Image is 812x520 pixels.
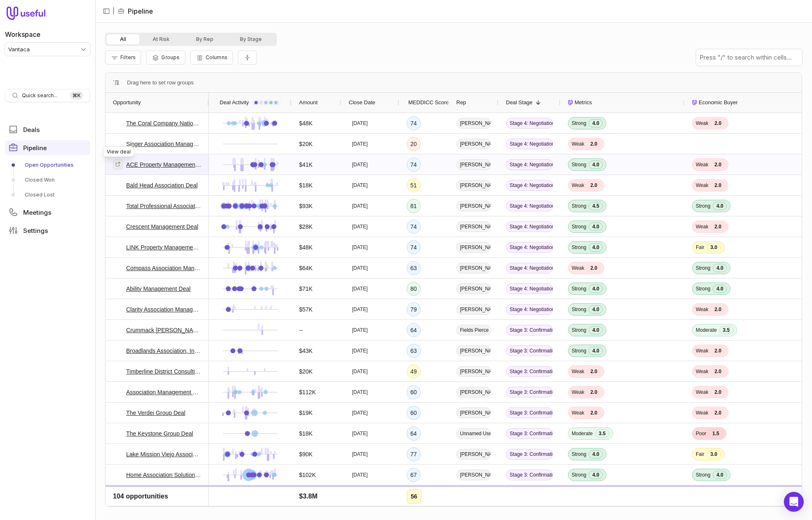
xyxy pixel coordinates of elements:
[587,264,601,272] span: 2.0
[299,367,313,376] span: $20K
[572,306,586,313] span: Strong
[407,364,421,379] div: 49
[5,173,90,187] a: Closed Won
[407,427,421,441] div: 64
[711,223,725,231] span: 2.0
[126,180,198,190] a: Bald Head Association Deal
[506,345,553,356] span: Stage 3: Confirmation
[589,326,603,334] span: 4.0
[696,472,710,478] span: Strong
[126,242,201,252] a: LINK Property Management - New Deal
[126,284,191,294] a: Ability Management Deal
[456,221,491,232] span: [PERSON_NAME]
[407,199,421,213] div: 81
[713,471,727,479] span: 4.0
[572,430,593,437] span: Moderate
[183,34,227,44] button: By Rep
[506,221,553,232] span: Stage 4: Negotiation
[456,345,491,356] span: [PERSON_NAME]
[456,325,491,335] span: Fields Pierce
[70,91,83,100] kbd: ⌘ K
[456,407,491,418] span: [PERSON_NAME]
[5,158,90,201] div: Pipeline submenu
[456,98,466,108] span: Rep
[407,447,421,461] div: 77
[352,182,368,189] time: [DATE]
[126,201,201,211] a: Total Professional Association Management - New Deal
[126,346,201,356] a: Broadlands Association, Inc. Deal
[299,139,313,149] span: $20K
[692,93,801,113] div: Economic Buyer
[22,92,57,99] span: Quick search...
[161,54,180,60] span: Groups
[696,451,704,458] span: Fair
[506,263,553,273] span: Stage 4: Negotiation
[572,410,584,416] span: Weak
[506,283,553,294] span: Stage 4: Negotiation
[352,430,368,437] time: [DATE]
[220,98,249,108] span: Deal Activity
[299,284,313,294] span: $71K
[352,368,368,375] time: [DATE]
[299,470,316,480] span: $102K
[349,98,375,108] span: Close Date
[126,449,201,459] a: Lake Mission Viejo Association Deal
[506,201,553,211] span: Stage 4: Negotiation
[456,449,491,460] span: [PERSON_NAME]
[456,283,491,294] span: [PERSON_NAME]
[190,50,233,65] button: Columns
[107,34,139,44] button: All
[407,302,421,316] div: 79
[713,491,727,500] span: 4.0
[589,285,603,293] span: 4.0
[352,389,368,395] time: [DATE]
[506,242,553,253] span: Stage 4: Negotiation
[587,367,601,376] span: 2.0
[506,428,553,439] span: Stage 3: Confirmation
[299,201,313,211] span: $93K
[699,98,738,108] span: Economic Buyer
[696,347,708,354] span: Weak
[575,98,592,108] span: Metrics
[456,159,491,170] span: [PERSON_NAME]
[587,388,601,396] span: 2.0
[103,146,134,157] div: View deal
[711,305,725,314] span: 2.0
[299,263,313,273] span: $64K
[126,387,201,397] a: Association Management Group, Inc. Deal
[589,119,603,127] span: 4.0
[709,429,723,438] span: 1.5
[456,242,491,253] span: [PERSON_NAME]
[506,180,553,191] span: Stage 4: Negotiation
[719,326,733,334] span: 3.5
[587,140,601,148] span: 2.0
[713,264,727,272] span: 4.0
[572,492,584,499] span: Weak
[572,389,584,395] span: Weak
[711,161,725,169] span: 2.0
[23,145,47,151] span: Pipeline
[146,50,185,65] button: Group Pipeline
[227,34,275,44] button: By Stage
[572,161,586,168] span: Strong
[572,368,584,375] span: Weak
[126,139,201,149] a: Singer Association Management - New Deal
[456,490,491,501] span: [PERSON_NAME]
[696,306,708,313] span: Weak
[126,160,201,170] a: ACE Property Management, Inc. - New Deal
[352,141,368,147] time: [DATE]
[126,367,201,376] a: Timberline District Consulting - New Deal
[407,344,421,358] div: 63
[238,50,257,65] button: Collapse all rows
[696,368,708,375] span: Weak
[352,120,368,127] time: [DATE]
[407,220,421,234] div: 74
[100,5,113,17] button: Collapse sidebar
[506,490,553,501] span: Stage 3: Confirmation
[407,385,421,399] div: 60
[105,50,141,65] button: Filter Pipeline
[572,223,586,230] span: Strong
[5,29,41,39] label: Workspace
[126,118,201,128] a: The Coral Company Nationals
[126,491,201,501] a: Ascent Community Partners - New Deal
